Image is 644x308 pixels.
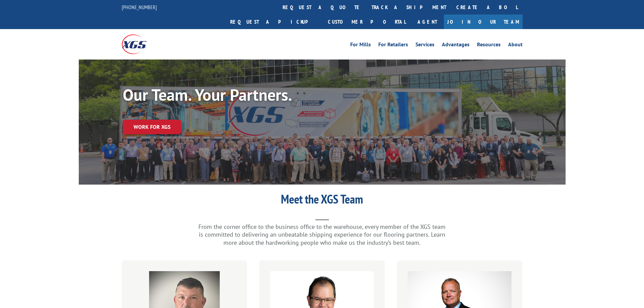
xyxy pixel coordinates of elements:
[411,15,444,29] a: Agent
[123,120,181,134] a: Work for XGS
[442,42,470,49] a: Advantages
[350,42,371,49] a: For Mills
[122,4,157,10] a: [PHONE_NUMBER]
[225,15,323,29] a: Request a pickup
[187,193,457,209] h1: Meet the XGS Team
[378,42,408,49] a: For Retailers
[187,223,457,247] p: From the corner office to the business office to the warehouse, every member of the XGS team is c...
[323,15,411,29] a: Customer Portal
[415,42,434,49] a: Services
[508,42,523,49] a: About
[444,15,523,29] a: Join Our Team
[477,42,501,49] a: Resources
[123,87,326,106] h1: Our Team. Your Partners.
